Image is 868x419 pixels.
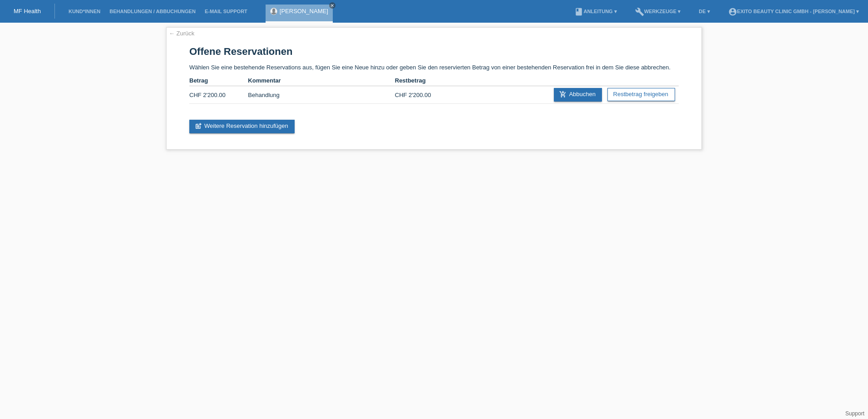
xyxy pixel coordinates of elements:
a: MF Health [14,8,41,15]
a: Behandlungen / Abbuchungen [105,9,200,14]
i: build [635,7,644,16]
td: CHF 2'200.00 [395,86,454,104]
div: Wählen Sie eine bestehende Reservations aus, fügen Sie eine Neue hinzu oder geben Sie den reservi... [166,27,702,150]
a: Kund*innen [64,9,105,14]
td: Behandlung [248,86,395,104]
a: E-Mail Support [200,9,252,14]
a: [PERSON_NAME] [280,8,328,15]
a: Restbetrag freigeben [607,88,675,101]
a: close [329,2,335,9]
h1: Offene Reservationen [189,46,679,57]
th: Kommentar [248,75,395,86]
i: add_shopping_cart [559,91,567,98]
a: account_circleExito Beauty Clinic GmbH - [PERSON_NAME] ▾ [724,9,863,14]
th: Restbetrag [395,75,454,86]
i: book [574,7,583,16]
i: close [330,3,335,8]
a: buildWerkzeuge ▾ [631,9,686,14]
a: add_shopping_cartAbbuchen [554,88,602,102]
a: post_addWeitere Reservation hinzufügen [189,120,295,133]
a: DE ▾ [694,9,714,14]
i: account_circle [728,7,737,16]
i: post_add [195,122,202,130]
a: Support [845,410,864,417]
th: Betrag [189,75,248,86]
a: ← Zurück [169,30,194,37]
a: bookAnleitung ▾ [570,9,621,14]
td: CHF 2'200.00 [189,86,248,104]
